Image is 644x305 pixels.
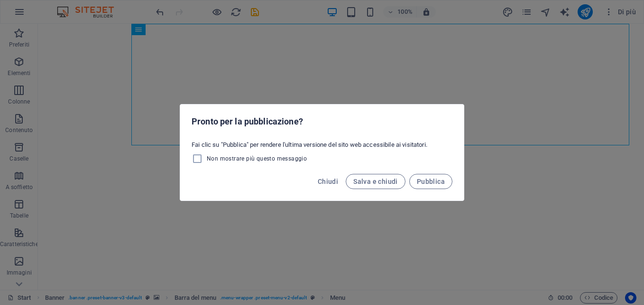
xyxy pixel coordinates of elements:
[314,174,342,189] button: Chiudi
[180,137,464,168] div: Fai clic su "Pubblica" per rendere l'ultima versione del sito web accessibile ai visitatori.
[353,178,398,185] span: Salva e chiudi
[207,155,307,162] span: Non mostrare più questo messaggio
[417,178,445,185] span: Pubblica
[318,178,338,185] span: Chiudi
[192,116,452,127] h2: Pronto per la pubblicazione?
[346,174,405,189] button: Salva e chiudi
[409,174,452,189] button: Pubblica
